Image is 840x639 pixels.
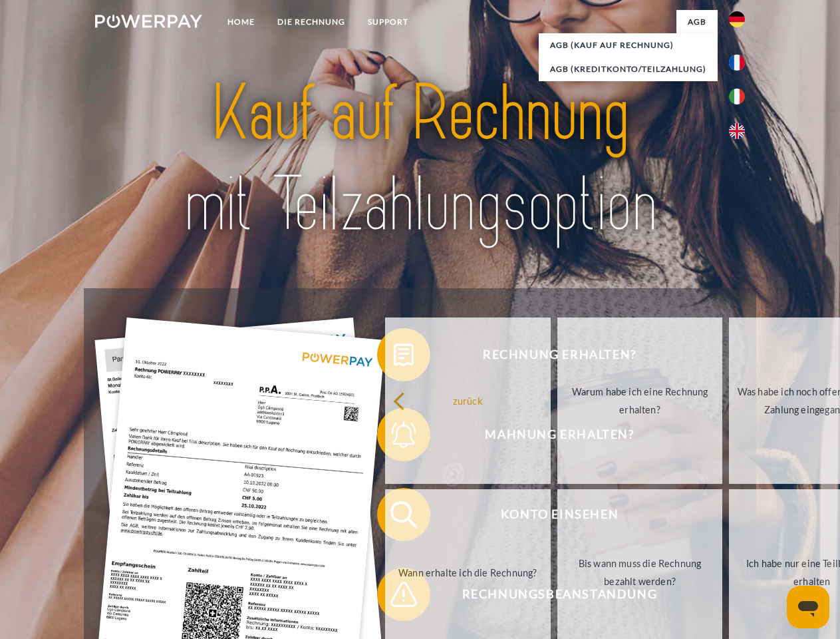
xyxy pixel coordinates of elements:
img: en [729,123,745,139]
a: SUPPORT [356,10,420,34]
a: AGB (Kauf auf Rechnung) [539,33,718,57]
img: it [729,89,745,105]
div: Bis wann muss die Rechnung bezahlt werden? [565,554,715,590]
img: de [729,11,745,27]
a: DIE RECHNUNG [266,10,356,34]
a: AGB (Kreditkonto/Teilzahlung) [539,57,718,81]
img: title-powerpay_de.svg [127,64,713,255]
img: fr [729,55,745,71]
div: zurück [393,391,543,409]
iframe: Schaltfläche zum Öffnen des Messaging-Fensters [787,586,829,628]
a: agb [676,10,718,34]
a: Home [216,10,266,34]
img: logo-powerpay-white.svg [95,15,202,28]
div: Wann erhalte ich die Rechnung? [393,563,543,581]
div: Warum habe ich eine Rechnung erhalten? [565,383,715,419]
